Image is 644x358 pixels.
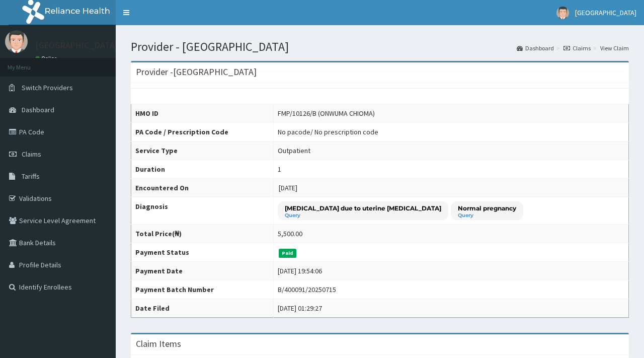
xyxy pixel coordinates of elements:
th: Diagnosis [131,197,274,225]
a: Online [35,55,59,62]
th: PA Code / Prescription Code [131,123,274,141]
h1: Provider - [GEOGRAPHIC_DATA] [131,40,629,53]
th: Payment Status [131,243,274,262]
img: User Image [5,30,28,53]
div: [DATE] 19:54:06 [278,266,322,276]
th: Date Filed [131,299,274,318]
th: Encountered On [131,179,274,197]
a: Dashboard [517,44,554,52]
span: Paid [279,249,297,258]
h3: Provider - [GEOGRAPHIC_DATA] [136,67,257,77]
a: Claims [563,44,591,52]
div: 1 [278,164,281,174]
p: [GEOGRAPHIC_DATA] [35,41,118,50]
th: Total Price(₦) [131,225,274,243]
img: User Image [556,7,569,19]
th: Payment Batch Number [131,280,274,299]
div: Outpatient [278,146,310,156]
small: Query [285,213,441,218]
p: [MEDICAL_DATA] due to uterine [MEDICAL_DATA] [285,204,441,212]
small: Query [458,213,516,218]
th: Service Type [131,141,274,160]
span: Tariffs [22,172,40,181]
span: Dashboard [22,105,54,114]
span: Switch Providers [22,83,73,92]
div: FMP/10126/B (ONWUMA CHIOMA) [278,108,375,118]
p: Normal pregnancy [458,204,516,212]
th: Payment Date [131,262,274,280]
span: [GEOGRAPHIC_DATA] [575,8,636,17]
h3: Claim Items [136,339,181,348]
th: Duration [131,160,274,179]
div: [DATE] 01:29:27 [278,303,322,313]
a: View Claim [600,44,629,52]
div: No pacode / No prescription code [278,127,378,137]
span: Claims [22,150,41,159]
div: B/400091/20250715 [278,284,336,295]
span: [DATE] [279,183,297,192]
th: HMO ID [131,104,274,123]
div: 5,500.00 [278,229,302,239]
